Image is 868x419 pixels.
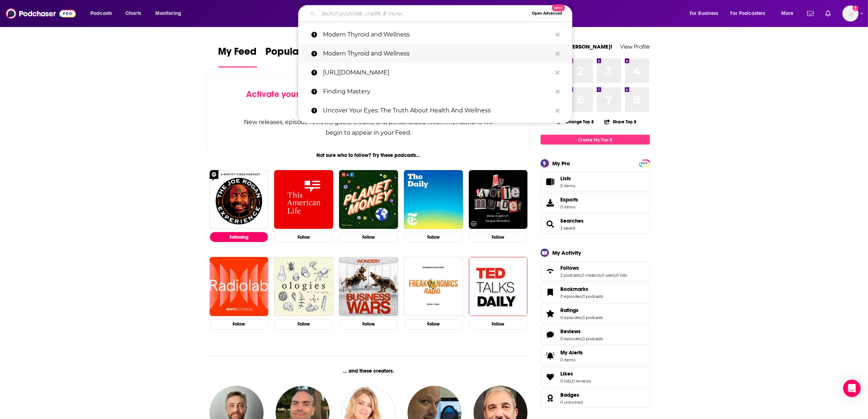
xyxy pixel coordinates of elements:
[561,370,573,377] span: Likes
[690,8,719,19] span: For Business
[640,160,649,166] a: PRO
[339,257,398,316] img: Business Wars
[469,257,528,316] img: TED Talks Daily
[561,204,579,209] span: 0 items
[85,8,121,19] button: open menu
[572,378,591,384] a: 0 reviews
[561,175,576,182] span: Lists
[404,232,463,242] button: Follow
[541,261,650,281] span: Follows
[561,196,579,203] span: Exports
[561,226,575,231] a: 3 saved
[121,8,145,19] a: Charts
[543,351,558,361] span: My Alerts
[842,5,859,22] img: User Profile
[822,7,834,20] a: Show notifications dropdown
[561,392,580,398] span: Badges
[561,400,583,405] a: 0 unlocked
[305,5,579,22] div: Search podcasts, credits, & more...
[561,370,591,377] a: Likes
[541,325,650,345] span: Reviews
[561,218,584,224] a: Searches
[318,8,529,19] input: Search podcasts, credits, & more...
[210,232,269,242] button: Following
[469,232,528,242] button: Follow
[404,319,463,330] button: Follow
[583,294,603,299] a: 0 podcasts
[561,286,603,292] a: Bookmarks
[604,115,637,129] button: Share Top 8
[125,8,141,19] span: Charts
[210,257,269,316] img: Radiolab
[246,89,321,100] span: Activate your Feed
[640,161,649,166] span: PRO
[541,172,650,192] a: Lists
[244,117,494,138] div: New releases, episode reviews, guest credits, and personalized recommendations will begin to appe...
[572,378,572,384] span: ,
[553,117,599,126] button: Change Top 8
[853,5,859,11] svg: Add a profile image
[541,304,650,323] span: Ratings
[553,249,581,256] div: My Activity
[843,380,861,397] div: Open Intercom Messenger
[541,367,650,387] span: Likes
[6,7,76,20] img: Podchaser - Follow, Share and Rate Podcasts
[207,368,531,374] div: ... and these creators.
[274,257,333,316] a: Ologies with Alie Ward
[601,273,602,278] span: ,
[274,170,333,229] img: This American Life
[543,198,558,208] span: Exports
[842,5,859,22] button: Show profile menu
[685,8,728,19] button: open menu
[323,101,552,120] p: Uncover Your Eyes: The Truth About Health And Wellness
[561,328,581,335] span: Reviews
[583,315,603,320] a: 0 podcasts
[561,265,627,271] a: Follows
[298,82,572,101] a: Finding Mastery
[469,319,528,330] button: Follow
[543,266,558,276] a: Follows
[561,392,583,398] a: Badges
[339,319,398,330] button: Follow
[323,25,552,44] p: Modern Thyroid and Wellness
[210,319,269,330] button: Follow
[266,45,328,68] a: Popular Feed
[339,232,398,242] button: Follow
[543,308,558,319] a: Ratings
[532,12,562,15] span: Open Advanced
[469,170,528,229] img: My Favorite Murder with Karen Kilgariff and Georgia Hardstark
[602,273,616,278] a: 0 users
[529,9,565,18] button: Open AdvancedNew
[339,170,398,229] img: Planet Money
[404,170,463,229] img: The Daily
[404,257,463,316] img: Freakonomics Radio
[561,265,579,271] span: Follows
[543,219,558,229] a: Searches
[207,152,531,158] div: Not sure who to follow? Try these podcasts...
[543,287,558,297] a: Bookmarks
[298,25,572,44] a: Modern Thyroid and Wellness
[781,8,794,19] span: More
[210,170,269,229] a: The Joe Rogan Experience
[581,273,582,278] span: ,
[543,393,558,403] a: Badges
[561,349,583,356] span: My Alerts
[543,372,558,382] a: Likes
[155,8,181,19] span: Monitoring
[582,273,601,278] a: 0 creators
[561,307,603,314] a: Ratings
[552,4,565,11] span: New
[561,357,583,362] span: 0 items
[244,89,494,110] div: by following Podcasts, Creators, Lists, and other Users!
[90,8,112,19] span: Podcasts
[298,44,572,63] a: Modern Thyroid and Wellness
